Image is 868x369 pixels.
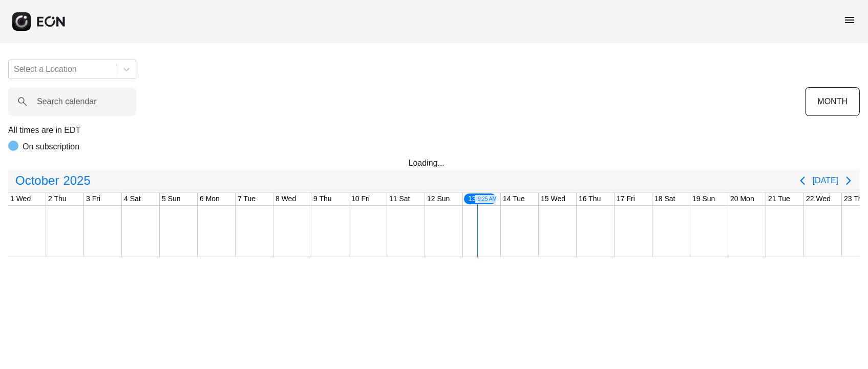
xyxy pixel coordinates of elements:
div: 22 Wed [804,192,833,205]
div: 15 Wed [539,192,567,205]
div: 13 Mon [463,192,497,205]
label: Search calendar [37,95,97,108]
div: 4 Sat [122,192,143,205]
div: 5 Sun [160,192,183,205]
div: 14 Tue [501,192,527,205]
div: 16 Thu [577,192,603,205]
button: Previous page [792,170,813,191]
span: October [13,170,61,191]
p: On subscription [23,141,79,153]
div: 1 Wed [8,192,33,205]
div: 9 Thu [311,192,334,205]
div: 12 Sun [425,192,452,205]
span: menu [843,14,856,26]
p: All times are in EDT [8,124,860,137]
div: 8 Wed [273,192,298,205]
span: 2025 [61,170,92,191]
div: 3 Fri [84,192,102,205]
button: [DATE] [813,171,838,190]
button: October2025 [9,170,97,191]
div: 18 Sat [652,192,677,205]
button: Next page [838,170,859,191]
div: 10 Fri [349,192,372,205]
div: 19 Sun [690,192,717,205]
div: 23 Thu [842,192,868,205]
button: MONTH [805,87,860,116]
div: 2 Thu [46,192,69,205]
div: 11 Sat [387,192,412,205]
div: 17 Fri [615,192,637,205]
div: 20 Mon [728,192,756,205]
div: Loading... [409,157,460,169]
div: 21 Tue [766,192,792,205]
div: 6 Mon [198,192,222,205]
div: 7 Tue [236,192,258,205]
